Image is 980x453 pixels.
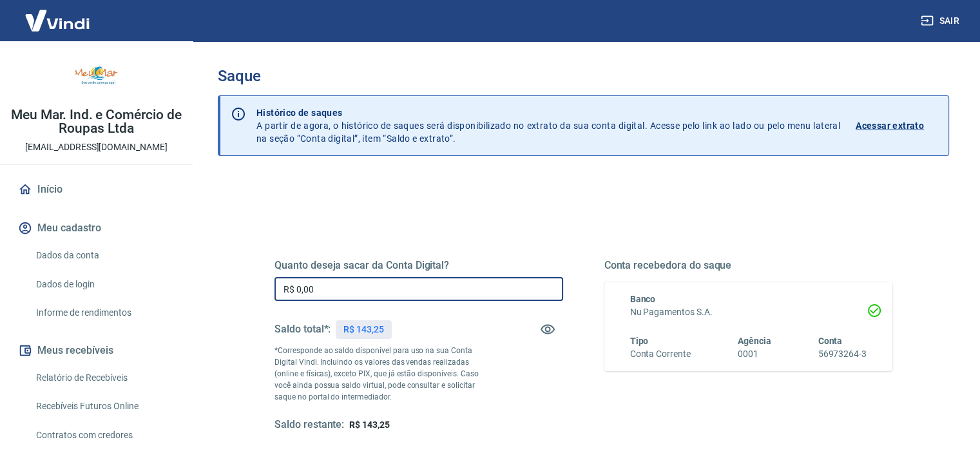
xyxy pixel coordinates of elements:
span: Conta [818,336,842,346]
button: Sair [918,9,965,33]
a: Dados de login [31,271,177,298]
span: Tipo [630,336,649,346]
span: Banco [630,294,656,304]
h3: Saque [218,67,949,85]
h6: 0001 [738,347,771,361]
h5: Conta recebedora do saque [604,259,893,272]
h5: Saldo restante: [274,418,344,432]
h5: Saldo total*: [274,323,331,336]
p: R$ 143,25 [343,323,384,336]
img: Vindi [15,1,99,40]
img: bc374953-4435-4b9b-8c07-41c5775ea23a.jpeg [71,52,122,103]
h6: Conta Corrente [630,347,691,361]
p: [EMAIL_ADDRESS][DOMAIN_NAME] [25,140,168,154]
h5: Quanto deseja sacar da Conta Digital? [274,259,563,272]
a: Recebíveis Futuros Online [31,393,177,419]
span: R$ 143,25 [349,419,390,430]
a: Relatório de Recebíveis [31,365,177,391]
p: Histórico de saques [256,106,840,119]
button: Meu cadastro [15,214,177,242]
a: Contratos com credores [31,422,177,448]
a: Acessar extrato [856,106,938,145]
p: Meu Mar. Ind. e Comércio de Roupas Ltda [10,108,182,135]
p: *Corresponde ao saldo disponível para uso na sua Conta Digital Vindi. Incluindo os valores das ve... [274,345,491,403]
p: Acessar extrato [856,119,924,132]
span: Agência [738,336,771,346]
a: Dados da conta [31,242,177,269]
button: Meus recebíveis [15,336,177,365]
p: A partir de agora, o histórico de saques será disponibilizado no extrato da sua conta digital. Ac... [256,106,840,145]
a: Informe de rendimentos [31,300,177,326]
h6: 56973264-3 [818,347,867,361]
a: Início [15,175,177,204]
h6: Nu Pagamentos S.A. [630,305,867,319]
